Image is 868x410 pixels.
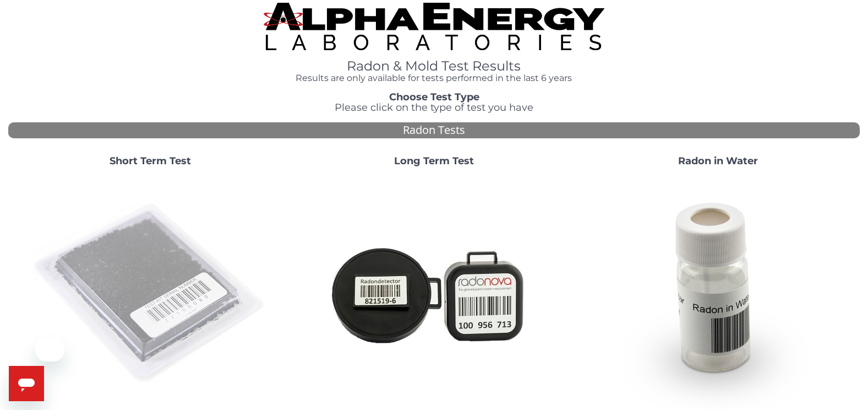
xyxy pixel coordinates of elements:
[264,59,604,73] h1: Radon & Mold Test Results
[678,155,758,167] strong: Radon in Water
[110,155,191,167] strong: Short Term Test
[9,366,44,401] iframe: Button to launch messaging window
[394,155,474,167] strong: Long Term Test
[264,73,604,83] h4: Results are only available for tests performed in the last 6 years
[35,337,64,362] iframe: Message from company
[389,91,479,103] strong: Choose Test Type
[335,101,533,114] span: Please click on the type of test you have
[8,122,860,138] div: Radon Tests
[264,3,604,50] img: TightCrop.jpg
